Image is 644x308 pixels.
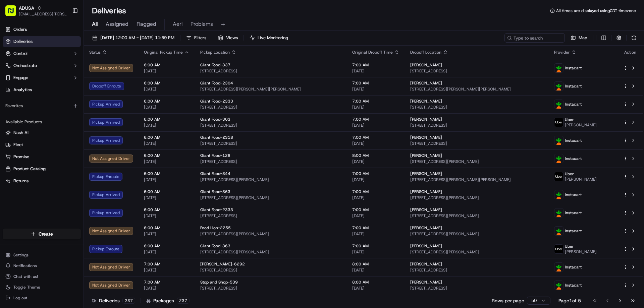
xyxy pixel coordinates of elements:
span: Filters [194,35,206,41]
span: [STREET_ADDRESS] [200,123,341,128]
span: All times are displayed using CDT timezone [556,8,636,13]
div: Available Products [3,117,81,127]
img: profile_instacart_ahold_partner.png [554,208,563,217]
button: Orchestrate [3,60,81,71]
span: [DATE] [144,195,190,200]
span: Uber [565,244,574,249]
span: [STREET_ADDRESS] [410,267,544,273]
span: Original Dropoff Time [352,50,393,55]
button: Toggle Theme [3,283,81,292]
span: 7:00 AM [352,62,399,68]
img: profile_uber_ahold_partner.png [554,118,563,127]
span: Giant Food-2318 [200,135,233,140]
span: Pickup Location [200,50,230,55]
span: [PERSON_NAME] [410,62,442,68]
a: Promise [5,154,78,160]
div: 237 [177,298,190,304]
span: Stop and Shop-539 [200,280,238,285]
span: [PERSON_NAME]-6292 [200,261,245,267]
span: [PERSON_NAME] [565,177,597,182]
span: Chat with us! [13,274,38,279]
span: 6:00 AM [144,135,190,140]
a: Fleet [5,142,78,148]
span: Giant Food-2333 [200,99,233,104]
span: [STREET_ADDRESS] [410,68,544,74]
span: [STREET_ADDRESS][PERSON_NAME][PERSON_NAME] [410,177,544,182]
span: [PERSON_NAME] [565,122,597,128]
span: [STREET_ADDRESS] [200,159,341,164]
span: Engage [13,75,28,81]
span: Live Monitoring [258,35,288,41]
h1: Deliveries [92,5,126,16]
button: Promise [3,151,81,162]
span: Instacart [565,138,582,143]
div: Action [623,50,637,55]
span: [DATE] [352,286,399,291]
span: [PERSON_NAME] [410,171,442,176]
span: Instacart [565,192,582,197]
span: [PERSON_NAME] [565,249,597,254]
button: Settings [3,250,81,260]
span: [DATE] [352,159,399,164]
span: [DATE] [352,68,399,74]
a: Nash AI [5,130,78,136]
button: [EMAIL_ADDRESS][PERSON_NAME][DOMAIN_NAME] [19,11,67,17]
span: [STREET_ADDRESS] [200,213,341,219]
span: Giant Food-363 [200,189,230,194]
div: Page 1 of 5 [558,297,581,304]
span: [STREET_ADDRESS][PERSON_NAME] [200,177,341,182]
span: [DATE] [144,68,190,74]
span: 7:00 AM [144,261,190,267]
span: [DATE] [144,231,190,237]
div: Deliveries [92,297,135,304]
span: [DATE] [144,267,190,273]
button: Create [3,229,81,239]
span: 8:00 AM [352,280,399,285]
span: Flagged [137,20,156,28]
span: [STREET_ADDRESS] [200,267,341,273]
span: 6:00 AM [144,171,190,176]
button: Filters [183,33,209,43]
img: profile_instacart_ahold_partner.png [554,263,563,271]
span: 7:00 AM [352,243,399,249]
span: 8:00 AM [352,153,399,158]
span: [DATE] [352,195,399,200]
span: [DATE] [144,86,190,92]
span: [DATE] [144,141,190,146]
span: [PERSON_NAME] [410,189,442,194]
span: [DATE] [352,249,399,255]
span: Dropoff Location [410,50,441,55]
button: Engage [3,72,81,83]
span: Instacart [565,156,582,161]
span: [DATE] [144,123,190,128]
span: Uber [565,117,574,122]
span: Giant Food-2304 [200,80,233,86]
span: [STREET_ADDRESS][PERSON_NAME] [200,195,341,200]
span: Analytics [13,87,32,93]
span: 6:00 AM [144,189,190,194]
span: [PERSON_NAME] [410,261,442,267]
span: [DATE] [352,123,399,128]
p: Rows per page [492,297,524,304]
span: [PERSON_NAME] [410,280,442,285]
button: Nash AI [3,127,81,138]
img: profile_instacart_ahold_partner.png [554,64,563,72]
span: Orchestrate [13,63,37,69]
span: 6:00 AM [144,117,190,122]
span: 7:00 AM [352,189,399,194]
span: Instacart [565,264,582,270]
span: Instacart [565,65,582,71]
span: Orders [13,26,27,33]
span: [DATE] [352,177,399,182]
span: [PERSON_NAME] [410,135,442,140]
span: Views [226,35,238,41]
img: profile_uber_ahold_partner.png [554,172,563,181]
span: 6:00 AM [144,243,190,249]
span: 7:00 AM [352,171,399,176]
span: [DATE] [144,286,190,291]
span: [STREET_ADDRESS] [410,286,544,291]
span: [PERSON_NAME] [410,99,442,104]
div: Favorites [3,101,81,111]
span: Status [89,50,101,55]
